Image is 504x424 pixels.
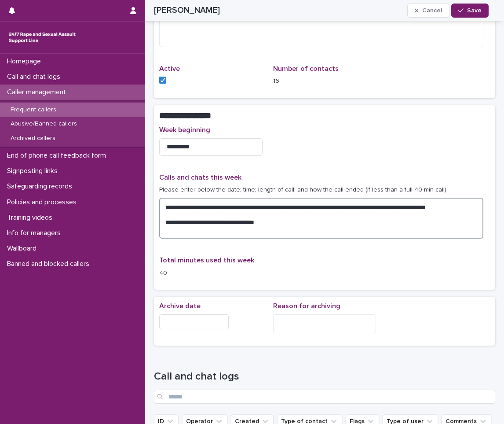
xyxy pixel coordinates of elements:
[273,77,376,86] p: 16
[4,167,65,175] p: Signposting links
[4,73,67,81] p: Call and chat logs
[4,88,73,96] p: Caller management
[7,29,77,46] img: rhQMoQhaT3yELyF149Cw
[4,182,79,191] p: Safeguarding records
[422,7,442,14] span: Cancel
[467,7,482,14] span: Save
[4,229,68,237] p: Info for managers
[273,65,339,72] span: Number of contacts
[159,257,254,264] span: Total minutes used this week
[159,185,490,195] p: Please enter below the date; time; length of call; and how the call ended (if less than a full 40...
[159,302,201,310] span: Archive date
[273,302,340,310] span: Reason for archiving
[159,269,263,278] p: 40
[4,260,96,268] p: Banned and blocked callers
[4,135,62,142] p: Archived callers
[451,4,489,18] button: Save
[154,390,495,404] input: Search
[4,120,84,128] p: Abusive/Banned callers
[4,57,48,66] p: Homepage
[407,4,449,18] button: Cancel
[4,151,113,160] p: End of phone call feedback form
[4,214,59,222] p: Training videos
[154,5,220,15] h2: [PERSON_NAME]
[159,126,210,133] span: Week beginning
[159,174,241,181] span: Calls and chats this week
[4,198,84,206] p: Policies and processes
[4,244,44,253] p: Wallboard
[159,65,180,72] span: Active
[154,370,495,383] h1: Call and chat logs
[4,106,63,114] p: Frequent callers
